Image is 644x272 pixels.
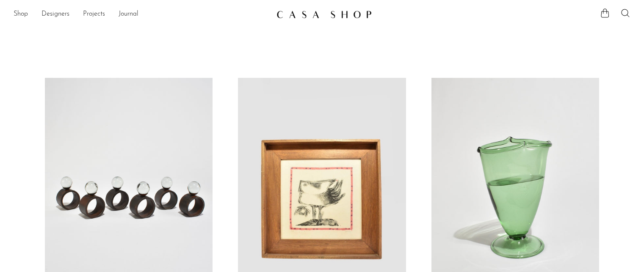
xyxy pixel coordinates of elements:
[14,7,270,22] nav: Desktop navigation
[14,7,270,22] ul: NEW HEADER MENU
[119,9,138,20] a: Journal
[41,9,69,20] a: Designers
[83,9,105,20] a: Projects
[14,9,28,20] a: Shop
